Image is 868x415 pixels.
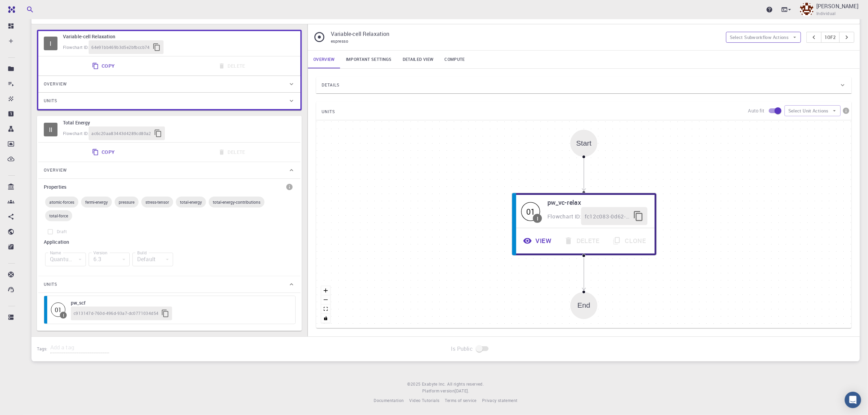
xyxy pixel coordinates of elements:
span: Terms of service [445,398,476,403]
h6: Tags: [37,343,50,352]
p: Variable-cell Relaxation [331,30,721,38]
span: Exabyte Inc. [422,381,446,387]
span: UNITS [322,106,335,117]
span: ac6c20aa83443d4289cd80a2 [91,130,151,137]
div: I [537,215,538,221]
h6: Variable-cell Relaxation [63,33,295,40]
div: Overview [38,76,300,92]
span: Idle [44,37,57,50]
span: Platform version [422,388,455,394]
div: Open Intercom Messenger [845,392,861,408]
div: 6.3 [89,253,129,266]
span: Flowchart ID: [547,212,581,219]
h6: pw_scf [71,299,288,307]
button: Select Subworkflow Actions [726,32,801,43]
div: Units [38,276,300,293]
button: zoom in [321,286,330,295]
span: Draft [57,228,67,235]
span: Idle [521,202,540,220]
span: Video Tutorials [409,398,439,403]
a: Exabyte Inc. [422,381,446,388]
a: Compute [439,51,470,68]
div: Start [576,139,592,147]
button: info [841,105,852,116]
h6: pw_vc-relax [547,197,648,207]
a: Video Tutorials [409,397,439,404]
span: stress-tensor [141,199,173,205]
span: Units [44,95,57,106]
h6: Total Energy [63,119,295,126]
span: Flowchart ID: [63,131,89,136]
span: Idle [44,123,57,136]
span: Documentation [374,398,404,403]
span: Units [44,279,57,290]
span: espresso [331,38,348,44]
label: Build [137,250,147,256]
button: info [284,182,295,192]
a: Overview [308,51,340,68]
h6: Properties [44,183,66,191]
span: Overview [44,165,67,176]
div: End [578,302,591,310]
button: Copy [88,59,120,73]
img: Thanh Son [800,3,814,16]
button: 1of2 [821,32,840,43]
p: Auto fit [748,107,765,114]
h6: Application [44,238,174,246]
span: atomic-forces [45,199,78,205]
span: Privacy statement [482,398,518,403]
span: c913147d-760d-496d-93a7-dc0771034d54 [74,310,158,317]
span: All rights reserved. [447,381,484,388]
span: © 2025 [407,381,422,388]
div: Details [316,77,852,93]
span: total-energy [176,199,206,205]
button: toggle interactivity [321,314,330,323]
button: Copy [88,145,120,159]
div: 01 [521,202,540,220]
div: 01Ipw_vc-relaxFlowchart ID:fc12c083-0d62-48f6-b3fd-0edfe692f091ViewDeleteClone [512,192,656,256]
input: Add a tag [50,342,109,353]
span: fermi-energy [81,199,112,205]
label: Version [93,250,107,256]
p: [PERSON_NAME] [816,2,858,10]
div: Quantum Espresso [45,253,86,266]
button: Select Unit Actions [785,105,841,116]
a: [DATE]. [455,388,469,394]
a: Terms of service [445,397,476,404]
div: Overview [38,162,300,178]
span: [DATE] . [455,388,469,393]
span: Details [322,80,339,91]
span: total-energy-contributions [209,199,264,205]
div: 01 [51,303,65,317]
span: Overview [44,79,67,90]
span: Flowchart ID: [63,44,89,50]
span: total-force [45,213,72,218]
span: fc12c083-0d62-48f6-b3fd-0edfe692f091 [585,212,629,221]
a: Detailed view [397,51,439,68]
span: pressure [115,199,139,205]
a: Documentation [374,397,404,404]
span: Individual [816,10,836,17]
span: Idle [51,303,65,317]
span: 64e91bb469b3d5e2bfbccb74 [91,44,150,51]
span: Hỗ trợ [15,5,34,11]
button: fit view [321,305,330,314]
label: Name [50,250,61,256]
div: I [44,37,57,50]
div: II [44,123,57,136]
a: Important settings [340,51,397,68]
a: Privacy statement [482,397,518,404]
div: Units [38,93,300,109]
button: zoom out [321,295,330,305]
div: End [570,292,597,319]
span: Is Public [451,345,473,353]
div: Default [132,253,173,266]
div: I [63,313,64,317]
button: View [518,232,558,250]
div: Start [570,130,597,157]
img: logo [5,6,15,13]
div: pager [806,32,855,43]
